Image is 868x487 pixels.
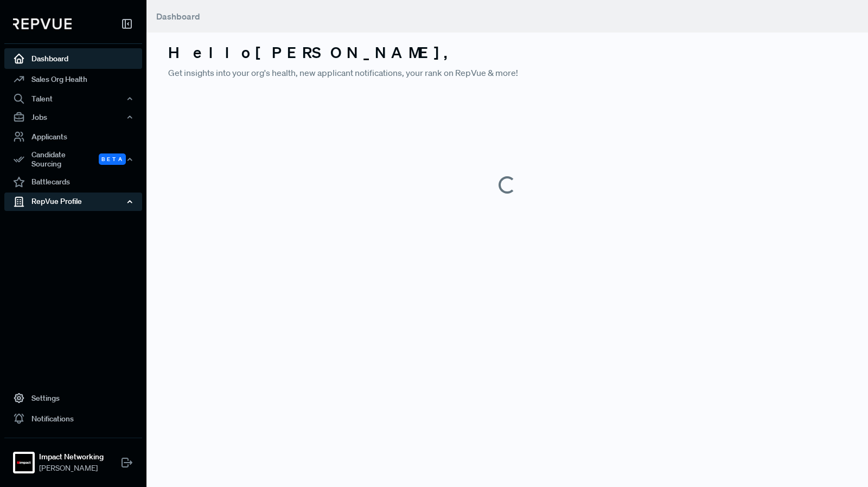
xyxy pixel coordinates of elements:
[4,108,142,126] button: Jobs
[39,451,104,463] strong: Impact Networking
[99,153,126,165] span: Beta
[15,454,33,471] img: Impact Networking
[168,66,846,79] p: Get insights into your org's health, new applicant notifications, your rank on RepVue & more!
[4,438,142,478] a: Impact NetworkingImpact Networking[PERSON_NAME]
[4,193,142,211] button: RepVue Profile
[39,463,104,474] span: [PERSON_NAME]
[156,11,200,22] span: Dashboard
[4,147,142,172] div: Candidate Sourcing
[4,147,142,172] button: Candidate Sourcing Beta
[4,89,142,108] button: Talent
[4,48,142,69] a: Dashboard
[4,408,142,429] a: Notifications
[4,69,142,89] a: Sales Org Health
[168,43,846,62] h3: Hello [PERSON_NAME] ,
[4,172,142,193] a: Battlecards
[4,126,142,147] a: Applicants
[13,18,72,29] img: RepVue
[4,388,142,408] a: Settings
